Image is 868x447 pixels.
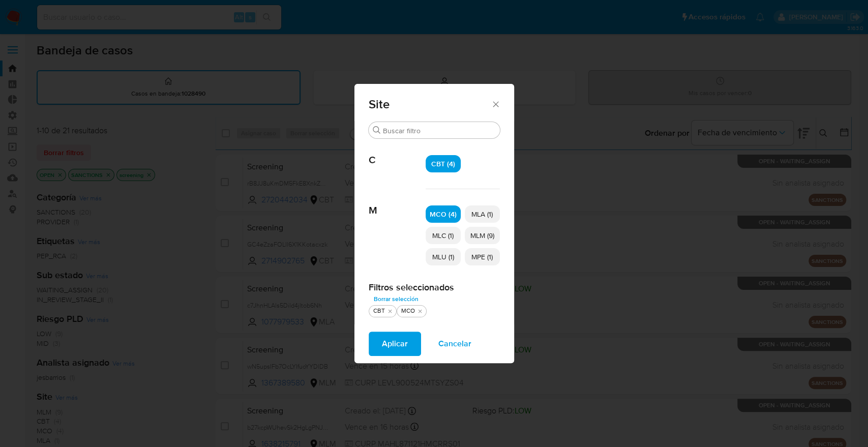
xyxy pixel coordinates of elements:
button: Borrar selección [369,293,424,305]
div: MCO [399,307,417,315]
div: MLA (1) [465,205,500,223]
button: Buscar [373,126,381,134]
input: Buscar filtro [383,126,496,135]
span: Aplicar [382,333,408,355]
span: Borrar selección [374,294,418,304]
button: quitar CBT [386,307,394,315]
div: MLM (9) [465,227,500,244]
div: MLC (1) [426,227,461,244]
span: MLC (1) [432,230,454,241]
span: C [369,139,426,166]
h2: Filtros seleccionados [369,282,500,293]
span: MPE (1) [471,252,493,262]
span: Site [369,98,491,110]
div: MCO (4) [426,205,461,223]
button: quitar MCO [416,307,424,315]
button: Aplicar [369,332,421,356]
span: MCO (4) [430,209,457,219]
div: MPE (1) [465,248,500,265]
span: CBT (4) [431,159,455,169]
span: MLU (1) [432,252,454,262]
button: Cancelar [425,332,485,356]
div: MLU (1) [426,248,461,265]
div: CBT [371,307,387,315]
span: M [369,189,426,217]
span: MLM (9) [470,230,494,241]
div: CBT (4) [426,155,461,172]
span: Cancelar [438,333,471,355]
span: MLA (1) [471,209,493,219]
button: Cerrar [491,99,500,108]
